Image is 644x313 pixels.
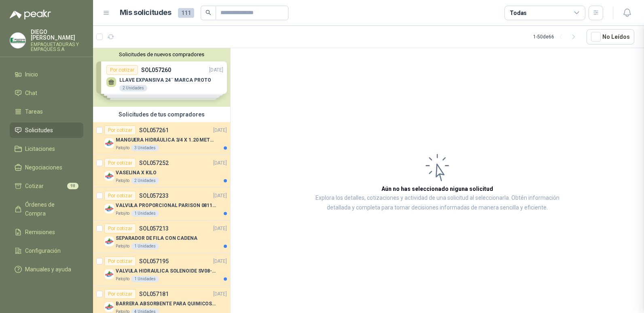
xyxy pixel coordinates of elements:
[10,243,83,258] a: Configuración
[25,126,53,135] span: Solicitudes
[10,33,25,48] img: Company Logo
[510,8,527,17] div: Todas
[10,104,83,119] a: Tareas
[10,123,83,138] a: Solicitudes
[25,163,62,172] span: Negociaciones
[10,85,83,101] a: Chat
[10,67,83,82] a: Inicio
[10,141,83,156] a: Licitaciones
[120,7,172,19] h1: Mis solicitudes
[31,42,83,52] p: EMPAQUETADURAS Y EMPAQUES S.A
[178,8,194,18] span: 111
[25,70,38,79] span: Inicio
[31,29,83,40] p: DIEGO [PERSON_NAME]
[10,262,83,277] a: Manuales y ayuda
[10,197,83,221] a: Órdenes de Compra
[25,144,55,153] span: Licitaciones
[25,200,76,218] span: Órdenes de Compra
[10,178,83,194] a: Cotizar98
[25,265,71,274] span: Manuales y ayuda
[10,160,83,175] a: Negociaciones
[25,246,61,255] span: Configuración
[10,10,51,19] img: Logo peakr
[67,183,78,189] span: 98
[25,228,55,237] span: Remisiones
[205,10,211,15] span: search
[25,89,37,97] span: Chat
[25,107,43,116] span: Tareas
[25,182,44,190] span: Cotizar
[10,224,83,240] a: Remisiones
